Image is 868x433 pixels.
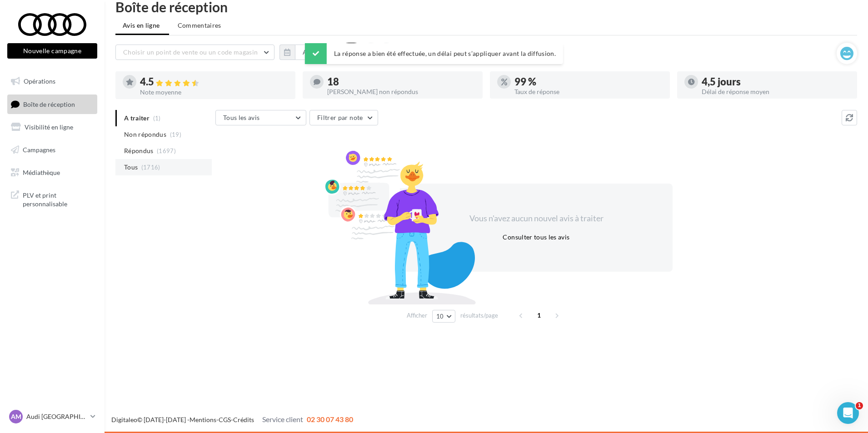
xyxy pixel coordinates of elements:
div: Taux de réponse [514,89,663,95]
button: Filtrer par note [309,110,378,125]
div: Vous n'avez aucun nouvel avis à traiter [458,213,614,224]
div: Délai de réponse moyen [702,89,850,95]
a: AM Audi [GEOGRAPHIC_DATA] [7,408,97,425]
div: [PERSON_NAME] non répondus [327,89,475,95]
span: (1716) [141,164,160,171]
span: Service client [262,415,303,423]
a: PLV et print personnalisable [5,185,99,212]
span: Opérations [24,77,55,85]
a: Médiathèque [5,163,99,182]
span: Tous [124,163,138,172]
a: Visibilité en ligne [5,118,99,137]
div: 18 [327,77,475,87]
div: 99 % [514,77,663,87]
button: Choisir un point de vente ou un code magasin [115,45,274,60]
span: Campagnes [23,146,55,154]
a: Boîte de réception [5,95,99,114]
span: AM [11,412,21,421]
span: (1697) [157,147,176,154]
p: Audi [GEOGRAPHIC_DATA] [26,412,87,421]
span: 10 [436,313,444,320]
button: Au total [295,45,334,60]
span: 02 30 07 43 80 [307,415,353,423]
span: Non répondus [124,130,166,139]
div: 4,5 jours [702,77,850,87]
iframe: Intercom live chat [837,402,859,424]
span: Visibilité en ligne [25,123,73,131]
div: La réponse a bien été effectuée, un délai peut s’appliquer avant la diffusion. [305,43,563,64]
span: Choisir un point de vente ou un code magasin [123,48,258,56]
button: Au total [279,45,334,60]
a: Opérations [5,72,99,91]
button: Tous les avis [215,110,306,125]
button: 10 [432,310,455,323]
span: © [DATE]-[DATE] - - - [111,416,353,423]
span: (19) [170,131,181,138]
div: Tous [339,43,364,62]
span: PLV et print personnalisable [23,189,94,209]
button: Consulter tous les avis [499,232,573,243]
span: Commentaires [178,21,221,30]
div: Note moyenne [140,89,288,95]
a: Campagnes [5,140,99,159]
div: 4.5 [140,77,288,87]
a: Mentions [190,416,216,423]
a: Crédits [233,416,254,423]
a: Digitaleo [111,416,137,423]
a: CGS [219,416,231,423]
button: Nouvelle campagne [7,43,97,59]
span: Afficher [407,311,427,320]
span: Répondus [124,146,154,155]
span: Tous les avis [223,114,260,121]
span: Boîte de réception [23,100,75,108]
span: 1 [856,402,863,409]
span: résultats/page [460,311,498,320]
span: 1 [532,308,546,323]
span: Médiathèque [23,168,60,176]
